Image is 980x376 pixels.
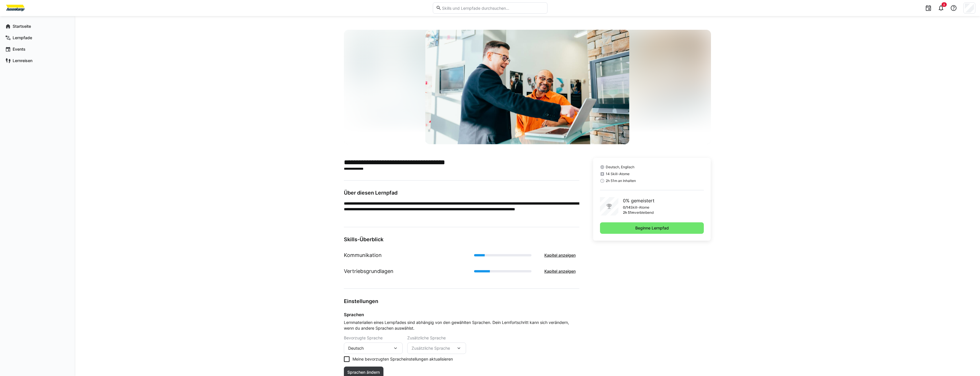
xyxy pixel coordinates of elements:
[623,197,654,204] p: 0% gemeistert
[943,3,945,6] span: 8
[606,165,634,169] span: Deutsch, Englisch
[541,266,579,277] button: Kapitel anzeigen
[344,236,579,243] h3: Skills-Überblick
[344,356,579,362] eds-checkbox: Meine bevorzugten Spracheinstellungen aktualisieren
[543,268,576,274] span: Kapitel anzeigen
[600,222,704,234] button: Beginne Lernpfad
[543,252,576,258] span: Kapitel anzeigen
[344,312,579,317] h4: Sprachen
[346,369,381,375] span: Sprachen ändern
[344,252,382,259] h1: Kommunikation
[344,336,383,340] span: Bevorzugte Sprache
[630,205,649,210] p: Skill-Atome
[344,320,579,331] span: Lernmaterialien eines Lernpfades sind abhängig von den gewählten Sprachen. Dein Lernfortschritt k...
[606,179,636,183] span: 2h 51m an Inhalten
[412,345,456,351] span: Zusätzliche Sprache
[623,205,630,210] p: 0/14
[441,5,544,11] input: Skills und Lernpfade durchsuchen…
[407,336,446,340] span: Zusätzliche Sprache
[606,172,630,176] span: 14 Skill-Atome
[344,268,393,275] h1: Vertriebsgrundlagen
[635,210,654,215] p: verbleibend
[541,250,579,261] button: Kapitel anzeigen
[348,345,364,351] span: Deutsch
[344,298,579,304] h3: Einstellungen
[634,225,670,231] span: Beginne Lernpfad
[344,190,579,196] h3: Über diesen Lernpfad
[623,210,635,215] p: 2h 51m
